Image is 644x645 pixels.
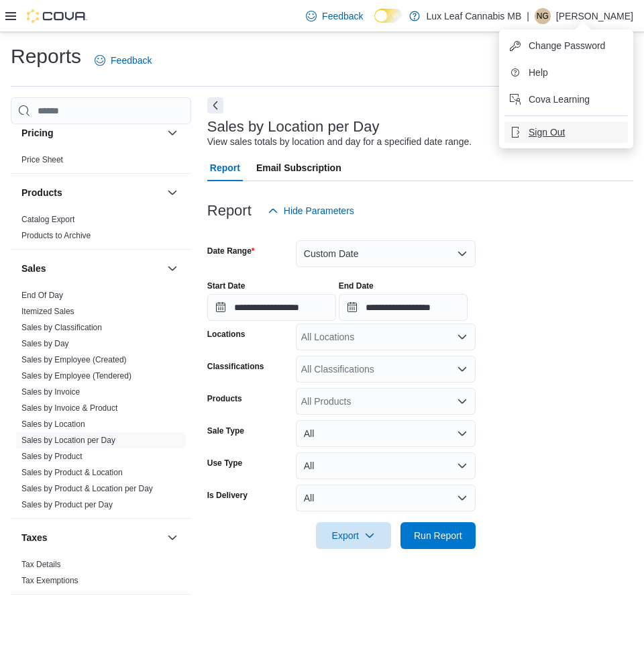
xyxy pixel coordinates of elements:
[457,364,468,375] button: Open list of options
[207,329,246,340] label: Locations
[21,323,102,332] a: Sales by Classification
[535,8,551,24] div: Nicole Gorvichuk
[21,230,91,241] span: Products to Archive
[374,9,402,23] input: Dark Mode
[111,54,152,67] span: Feedback
[207,97,223,113] button: Next
[21,154,63,165] span: Price Sheet
[21,436,115,445] a: Sales by Location per Day
[21,126,53,140] h3: Pricing
[529,39,605,52] span: Change Password
[11,211,191,249] div: Products
[296,452,476,479] button: All
[11,152,191,173] div: Pricing
[21,338,69,349] span: Sales by Day
[296,485,476,511] button: All
[21,155,63,164] a: Price Sheet
[89,47,157,74] a: Feedback
[21,290,63,301] span: End Of Day
[164,260,180,277] button: Sales
[296,240,476,267] button: Custom Date
[21,291,63,300] a: End Of Day
[537,8,549,24] span: NG
[21,468,123,477] a: Sales by Product & Location
[21,500,113,509] a: Sales by Product per Day
[296,420,476,447] button: All
[210,154,240,181] span: Report
[504,89,628,110] button: Cova Learning
[11,556,191,594] div: Taxes
[21,371,131,381] a: Sales by Employee (Tendered)
[207,458,242,468] label: Use Type
[504,35,628,56] button: Change Password
[504,62,628,83] button: Help
[21,231,91,240] a: Products to Archive
[21,419,85,430] span: Sales by Location
[21,559,61,570] span: Tax Details
[504,121,628,143] button: Sign Out
[207,490,248,501] label: Is Delivery
[21,387,80,397] a: Sales by Invoice
[21,452,83,461] a: Sales by Product
[21,322,102,333] span: Sales by Classification
[21,499,113,510] span: Sales by Product per Day
[316,522,391,549] button: Export
[21,186,62,199] h3: Products
[414,529,462,542] span: Run Report
[207,135,472,149] div: View sales totals by location and day for a specified date range.
[207,246,255,256] label: Date Range
[207,393,242,404] label: Products
[21,576,78,585] a: Tax Exemptions
[207,119,380,135] h3: Sales by Location per Day
[21,483,153,494] span: Sales by Product & Location per Day
[21,262,46,275] h3: Sales
[21,262,162,275] button: Sales
[400,522,476,549] button: Run Report
[21,484,153,493] a: Sales by Product & Location per Day
[21,370,131,381] span: Sales by Employee (Tendered)
[11,43,81,70] h1: Reports
[207,203,252,219] h3: Report
[207,281,246,291] label: Start Date
[21,215,74,224] a: Catalog Export
[164,185,180,201] button: Products
[457,332,468,342] button: Open list of options
[21,387,80,397] span: Sales by Invoice
[21,306,74,317] span: Itemized Sales
[207,426,244,436] label: Sale Type
[529,66,548,79] span: Help
[21,355,127,364] a: Sales by Employee (Created)
[21,126,162,140] button: Pricing
[21,186,162,199] button: Products
[339,294,468,321] input: Press the down key to open a popover containing a calendar.
[457,396,468,407] button: Open list of options
[27,9,87,23] img: Cova
[21,451,83,462] span: Sales by Product
[529,93,590,106] span: Cova Learning
[21,419,85,429] a: Sales by Location
[21,435,115,446] span: Sales by Location per Day
[339,281,374,291] label: End Date
[427,8,522,24] p: Lux Leaf Cannabis MB
[21,467,123,478] span: Sales by Product & Location
[262,197,360,224] button: Hide Parameters
[21,214,74,225] span: Catalog Export
[529,126,565,139] span: Sign Out
[527,8,529,24] p: |
[21,531,162,544] button: Taxes
[21,403,117,413] a: Sales by Invoice & Product
[21,354,127,365] span: Sales by Employee (Created)
[21,575,78,586] span: Tax Exemptions
[284,204,354,217] span: Hide Parameters
[21,531,48,544] h3: Taxes
[11,287,191,518] div: Sales
[256,154,341,181] span: Email Subscription
[21,560,61,569] a: Tax Details
[207,294,336,321] input: Press the down key to open a popover containing a calendar.
[301,3,368,30] a: Feedback
[207,361,264,372] label: Classifications
[556,8,633,24] p: [PERSON_NAME]
[164,530,180,546] button: Taxes
[21,307,74,316] a: Itemized Sales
